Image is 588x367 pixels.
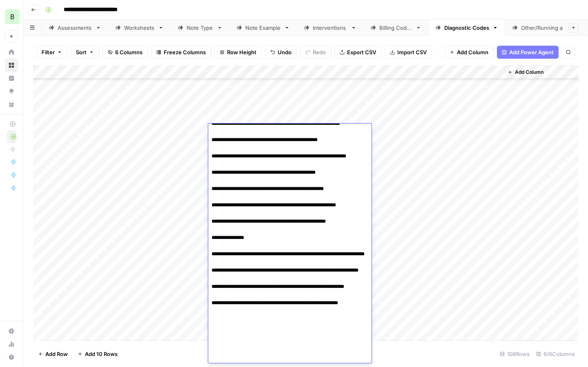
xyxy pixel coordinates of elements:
[245,24,281,32] div: Note Example
[444,46,494,59] button: Add Column
[509,48,554,56] span: Add Power Agent
[115,48,143,56] span: 6 Columns
[5,72,18,85] a: Insights
[521,24,585,32] div: Other/Running a Practice
[5,59,18,72] a: Browse
[5,85,18,98] a: Opportunities
[164,48,206,56] span: Freeze Columns
[10,12,14,22] span: B
[497,46,559,59] button: Add Power Agent
[504,67,547,77] button: Add Column
[102,46,148,59] button: 6 Columns
[363,20,428,36] a: Billing Codes
[334,46,381,59] button: Export CSV
[533,347,578,360] div: 6/6 Columns
[36,46,67,59] button: Filter
[297,20,363,36] a: Interventions
[428,20,505,36] a: Diagnostic Codes
[187,24,214,32] div: Note Type
[497,347,533,360] div: 108 Rows
[5,7,18,27] button: Workspace: Blueprint
[444,24,489,32] div: Diagnostic Codes
[313,48,326,56] span: Redo
[73,347,122,360] button: Add 10 Rows
[300,46,331,59] button: Redo
[385,46,432,59] button: Import CSV
[313,24,347,32] div: Interventions
[265,46,297,59] button: Undo
[5,325,18,338] a: Settings
[5,46,18,59] a: Home
[5,338,18,351] a: Usage
[58,24,92,32] div: Assessments
[515,69,543,76] span: Add Column
[227,48,256,56] span: Row Height
[71,46,99,59] button: Sort
[45,350,68,358] span: Add Row
[124,24,155,32] div: Worksheets
[33,347,73,360] button: Add Row
[5,351,18,364] button: Help + Support
[151,46,211,59] button: Freeze Columns
[457,48,488,56] span: Add Column
[85,350,118,358] span: Add 10 Rows
[5,98,18,111] a: Your Data
[42,20,108,36] a: Assessments
[214,46,262,59] button: Row Height
[108,20,171,36] a: Worksheets
[278,48,292,56] span: Undo
[397,48,427,56] span: Import CSV
[42,48,55,56] span: Filter
[229,20,297,36] a: Note Example
[347,48,376,56] span: Export CSV
[379,24,412,32] div: Billing Codes
[76,48,87,56] span: Sort
[171,20,229,36] a: Note Type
